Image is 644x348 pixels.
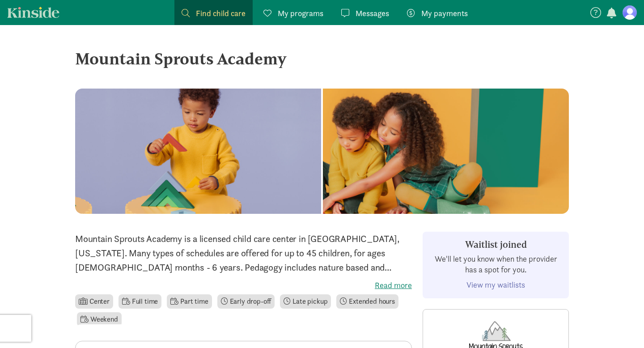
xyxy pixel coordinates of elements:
a: Kinside [7,7,59,18]
label: Read more [75,280,412,291]
li: Early drop-off [217,294,275,309]
div: Mountain Sprouts Academy [75,47,569,71]
a: View my waitlists [466,280,525,290]
li: Extended hours [336,294,398,309]
span: My payments [421,7,468,19]
li: Late pickup [280,294,331,309]
span: Find child care [196,7,246,19]
span: My programs [278,7,323,19]
p: Mountain Sprouts Academy is a licensed child care center in [GEOGRAPHIC_DATA], [US_STATE]. Many t... [75,232,412,275]
span: Messages [356,7,389,19]
li: Full time [119,294,161,309]
p: We'll let you know when the provider has a spot for you. [430,254,561,275]
h3: Waitlist joined [430,239,561,250]
li: Center [75,294,113,309]
li: Part time [167,294,212,309]
li: Weekend [77,312,122,327]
